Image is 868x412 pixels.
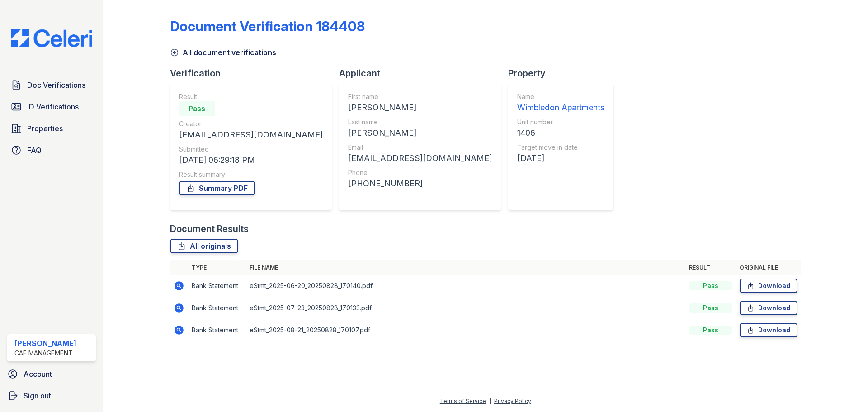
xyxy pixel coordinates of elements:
[179,154,323,166] div: [DATE] 06:29:18 PM
[517,118,604,127] div: Unit number
[24,369,52,379] span: Account
[170,239,238,253] a: All originals
[517,143,604,152] div: Target move in date
[348,168,492,177] div: Phone
[517,92,604,114] a: Name Wimbledon Apartments
[348,92,492,101] div: First name
[740,301,797,315] a: Download
[440,398,486,404] a: Terms of Service
[179,181,255,195] a: Summary PDF
[179,92,323,101] div: Result
[188,319,246,341] td: Bank Statement
[348,127,492,139] div: [PERSON_NAME]
[740,323,797,337] a: Download
[27,80,85,90] span: Doc Verifications
[736,260,801,275] th: Original file
[348,118,492,127] div: Last name
[339,67,508,80] div: Applicant
[24,390,51,401] span: Sign out
[170,67,339,80] div: Verification
[7,141,96,159] a: FAQ
[348,177,492,190] div: [PHONE_NUMBER]
[14,349,76,358] div: CAF Management
[4,387,99,405] a: Sign out
[689,326,732,335] div: Pass
[27,101,79,112] span: ID Verifications
[4,29,99,47] img: CE_Logo_Blue-a8612792a0a2168367f1c8372b55b34899dd931a85d93a1a3d3e32e68fde9ad4.png
[508,67,621,80] div: Property
[689,281,732,290] div: Pass
[489,398,491,404] div: |
[246,297,685,319] td: eStmt_2025-07-23_20250828_170133.pdf
[4,365,99,383] a: Account
[689,303,732,313] div: Pass
[170,223,249,235] div: Document Results
[517,127,604,139] div: 1406
[14,338,76,349] div: [PERSON_NAME]
[170,47,276,58] a: All document verifications
[246,275,685,297] td: eStmt_2025-06-20_20250828_170140.pdf
[179,170,323,179] div: Result summary
[27,123,63,134] span: Properties
[348,152,492,165] div: [EMAIL_ADDRESS][DOMAIN_NAME]
[188,297,246,319] td: Bank Statement
[7,76,96,94] a: Doc Verifications
[246,260,685,275] th: File name
[348,143,492,152] div: Email
[179,101,215,116] div: Pass
[246,319,685,341] td: eStmt_2025-08-21_20250828_170107.pdf
[494,398,531,404] a: Privacy Policy
[170,18,365,34] div: Document Verification 184408
[179,128,323,141] div: [EMAIL_ADDRESS][DOMAIN_NAME]
[685,260,736,275] th: Result
[27,145,42,156] span: FAQ
[7,119,96,137] a: Properties
[517,152,604,165] div: [DATE]
[179,145,323,154] div: Submitted
[517,101,604,114] div: Wimbledon Apartments
[188,275,246,297] td: Bank Statement
[179,119,323,128] div: Creator
[348,101,492,114] div: [PERSON_NAME]
[188,260,246,275] th: Type
[740,279,797,293] a: Download
[7,98,96,116] a: ID Verifications
[517,92,604,101] div: Name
